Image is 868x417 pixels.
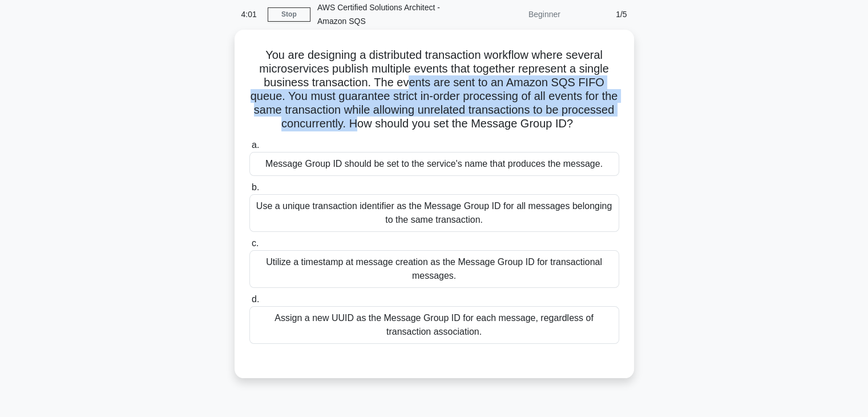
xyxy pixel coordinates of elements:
[252,238,259,248] span: c.
[249,306,619,344] div: Assign a new UUID as the Message Group ID for each message, regardless of transaction association.
[252,140,259,150] span: a.
[249,152,619,176] div: Message Group ID should be set to the service's name that produces the message.
[268,7,310,22] a: Stop
[567,3,634,26] div: 1/5
[249,194,619,232] div: Use a unique transaction identifier as the Message Group ID for all messages belonging to the sam...
[252,294,259,304] span: d.
[235,3,268,26] div: 4:01
[467,3,567,26] div: Beginner
[248,48,620,131] h5: You are designing a distributed transaction workflow where several microservices publish multiple...
[249,250,619,288] div: Utilize a timestamp at message creation as the Message Group ID for transactional messages.
[252,182,259,192] span: b.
